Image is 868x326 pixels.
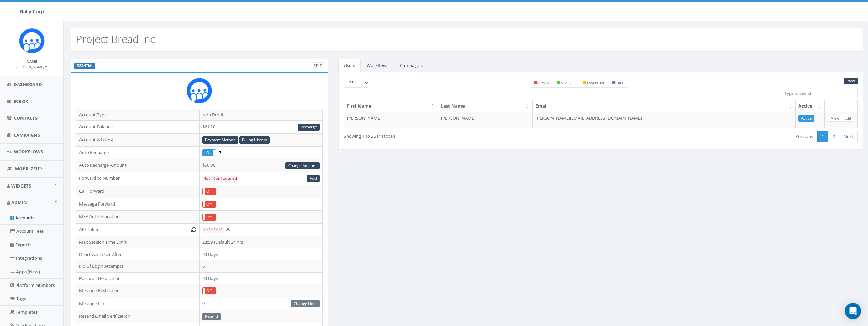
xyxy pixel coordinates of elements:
[533,100,796,112] th: Email: activate to sort column ascending
[76,33,155,45] h2: Project Bread Inc
[14,115,38,121] span: Contacts
[199,272,322,284] td: 90 Days
[76,146,200,159] td: Auto Recharge
[338,59,361,72] a: Users
[395,59,428,72] a: Campaigns
[16,63,47,69] a: [PERSON_NAME]
[76,248,200,260] td: Deactivate User After
[76,121,200,134] td: Account Balance
[15,166,43,172] span: MobilizeU™
[845,303,861,319] div: Open Intercom Messenger
[616,80,624,85] small: free
[199,297,322,310] td: 0
[14,98,28,104] span: Inbox
[828,131,839,142] a: 2
[199,236,322,248] td: 23:59 (Default 24 hrs)
[191,227,196,232] i: Generate New Token
[202,201,216,208] div: OnOff
[76,310,200,323] td: Resend Email Verification
[76,198,200,211] td: Message Forward
[538,80,549,85] small: admin
[14,132,40,138] span: Campaigns
[219,149,221,156] span: Enable to prevent campaign failure.
[11,183,31,189] span: Widgets
[14,81,42,87] span: Dashboard
[239,136,270,144] a: Billing History
[76,236,200,248] td: Max Session Time Limit
[817,131,828,142] a: 1
[796,100,825,112] th: Active: activate to sort column ascending
[298,124,320,131] a: Recharge
[533,112,796,128] td: [PERSON_NAME][EMAIL_ADDRESS][DOMAIN_NAME]
[199,159,322,172] td: $50.00
[76,260,200,273] td: No Of Login Attempts
[76,159,200,172] td: Auto Recharge Amount
[587,80,605,85] small: essential
[199,121,322,134] td: $21.20
[798,115,814,122] a: Active
[828,115,842,122] a: View
[76,224,200,236] td: API Token
[76,133,200,146] td: Account & Billing
[344,112,439,128] td: [PERSON_NAME]
[199,260,322,273] td: 5
[76,297,200,310] td: Message Limit
[199,109,322,121] td: Non Profit
[202,136,238,144] a: Payment Method
[27,59,37,64] small: Name
[76,211,200,224] td: MFA Authentication
[202,287,216,294] div: OnOff
[202,149,216,157] div: OnOff
[76,109,200,121] td: Account Type
[76,172,200,185] td: Forward to Number
[438,112,533,128] td: [PERSON_NAME]
[74,63,95,69] label: ESSENTIAL
[203,288,216,294] label: Off
[199,248,322,260] td: 90 Days
[187,78,212,103] img: Rally_Corp_Icon.png
[203,201,216,208] label: Off
[20,8,44,15] span: Rally Corp
[844,78,858,85] a: New
[361,59,394,72] a: Workflows
[842,115,854,122] a: Edit
[781,88,858,98] input: Type to search
[202,214,216,221] div: OnOff
[438,100,533,112] th: Last Name: activate to sort column ascending
[307,175,320,182] a: Add
[202,188,216,195] div: OnOff
[344,130,552,140] div: Showing 1 to 25 (44 total)
[203,150,216,156] label: On
[311,62,324,69] a: Edit
[203,188,216,195] label: Off
[76,185,200,198] td: Call Forward
[344,100,439,112] th: First Name: activate to sort column descending
[14,149,43,155] span: Workflows
[839,131,858,142] a: Next
[76,272,200,284] td: Password Expiration
[19,28,45,53] img: Icon_1.png
[791,131,818,142] a: Previous
[561,80,575,85] small: starter
[76,284,200,297] td: Message Restriction
[285,162,320,169] a: Change Amount
[16,64,47,69] small: [PERSON_NAME]
[203,214,216,221] label: Off
[202,176,238,182] code: Not Configured
[11,199,27,206] span: Admin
